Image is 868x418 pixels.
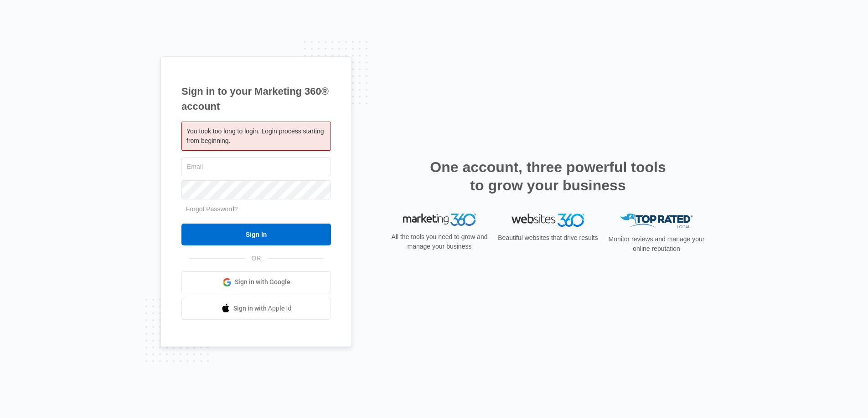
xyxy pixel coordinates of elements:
img: Marketing 360 [403,214,476,226]
img: Top Rated Local [620,214,693,229]
p: All the tools you need to grow and manage your business [388,232,491,251]
span: You took too long to login. Login process starting from beginning. [186,127,324,144]
h1: Sign in to your Marketing 360® account [181,84,331,114]
img: Websites 360 [511,214,584,227]
p: Monitor reviews and manage your online reputation [605,234,708,254]
input: Email [181,157,331,176]
input: Sign In [181,224,331,245]
h2: One account, three powerful tools to grow your business [427,158,669,194]
a: Sign in with Google [181,271,331,293]
a: Sign in with Apple Id [181,298,331,320]
span: Sign in with Google [235,277,290,287]
a: Forgot Password? [186,205,238,213]
p: Beautiful websites that drive results [497,233,599,243]
span: Sign in with Apple Id [233,304,292,313]
span: OR [245,254,268,263]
